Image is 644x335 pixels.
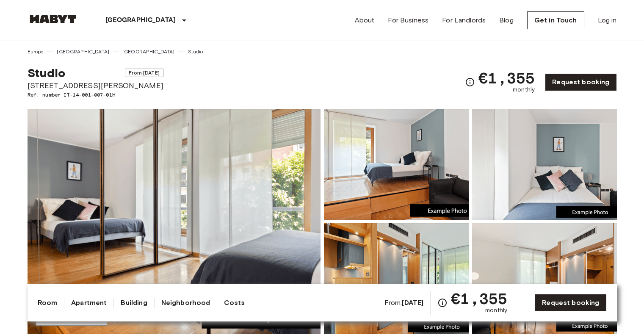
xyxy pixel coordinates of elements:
[465,77,475,87] svg: Check cost overview for full price breakdown. Please note that discounts apply to new joiners onl...
[28,109,321,334] img: Marketing picture of unit IT-14-001-007-01H
[388,15,428,25] a: For Business
[598,15,617,25] a: Log in
[105,15,176,25] p: [GEOGRAPHIC_DATA]
[28,80,163,91] span: [STREET_ADDRESS][PERSON_NAME]
[451,291,507,306] span: €1,355
[121,298,147,308] a: Building
[38,298,58,308] a: Room
[472,109,617,220] img: Picture of unit IT-14-001-007-01H
[355,15,375,25] a: About
[485,306,507,315] span: monthly
[57,48,109,55] a: [GEOGRAPHIC_DATA]
[535,294,606,312] a: Request booking
[161,298,210,308] a: Neighborhood
[499,15,514,25] a: Blog
[224,298,245,308] a: Costs
[472,223,617,334] img: Picture of unit IT-14-001-007-01H
[28,91,163,99] span: Ref. number IT-14-001-007-01H
[188,48,203,55] a: Studio
[384,298,424,307] span: From:
[28,66,66,80] span: Studio
[324,109,469,220] img: Picture of unit IT-14-001-007-01H
[402,299,423,307] b: [DATE]
[513,86,535,94] span: monthly
[527,11,584,29] a: Get in Touch
[478,70,535,86] span: €1,355
[71,298,107,308] a: Apartment
[437,298,448,308] svg: Check cost overview for full price breakdown. Please note that discounts apply to new joiners onl...
[28,15,78,23] img: Habyt
[442,15,486,25] a: For Landlords
[28,48,44,55] a: Europe
[125,69,163,77] span: From [DATE]
[324,223,469,334] img: Picture of unit IT-14-001-007-01H
[122,48,175,55] a: [GEOGRAPHIC_DATA]
[545,73,616,91] a: Request booking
